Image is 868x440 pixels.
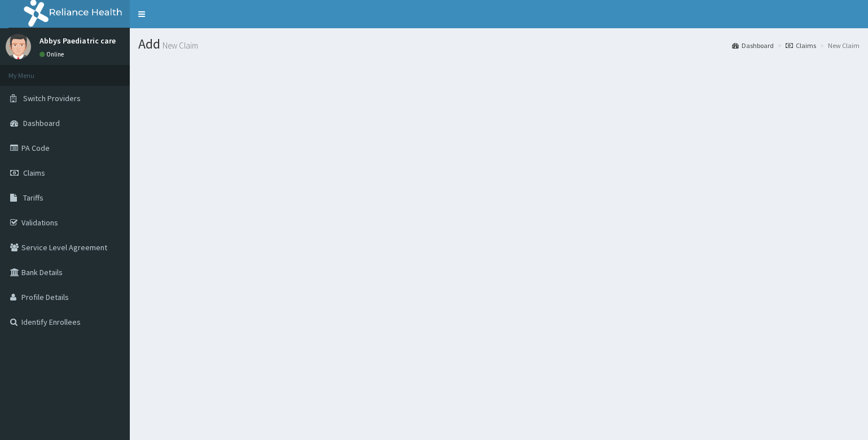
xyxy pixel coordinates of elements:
[6,34,31,59] img: User Image
[40,50,67,58] a: Online
[23,193,43,203] span: Tariffs
[732,41,774,50] a: Dashboard
[786,41,816,50] a: Claims
[138,37,860,51] h1: Add
[40,37,116,45] p: Abbys Paediatric care
[23,168,45,178] span: Claims
[160,41,198,50] small: New Claim
[23,93,81,103] span: Switch Providers
[817,41,860,50] li: New Claim
[23,118,60,128] span: Dashboard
